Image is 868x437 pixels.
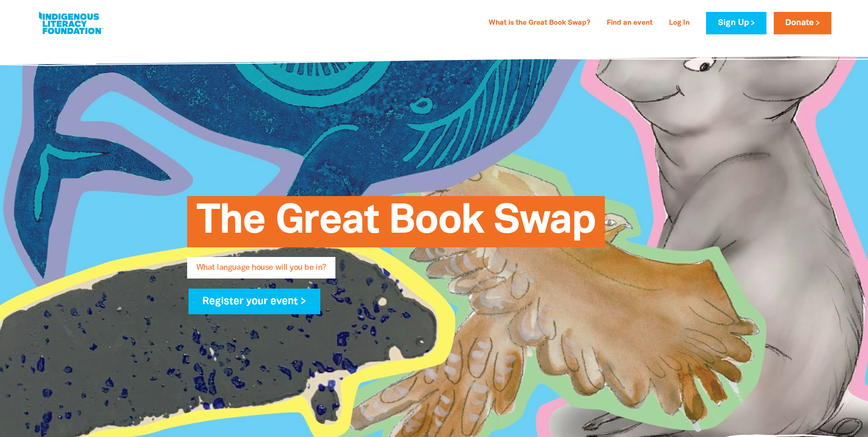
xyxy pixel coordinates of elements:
span: What language house will you be in? [196,264,326,279]
a: Donate [774,12,831,34]
a: What is the Great Book Swap? [483,16,596,31]
a: Log In [663,16,695,31]
span: The Great Book Swap [196,203,596,247]
a: Register your event > [189,289,321,314]
a: Find an event [601,16,658,31]
a: Sign Up [706,12,766,34]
